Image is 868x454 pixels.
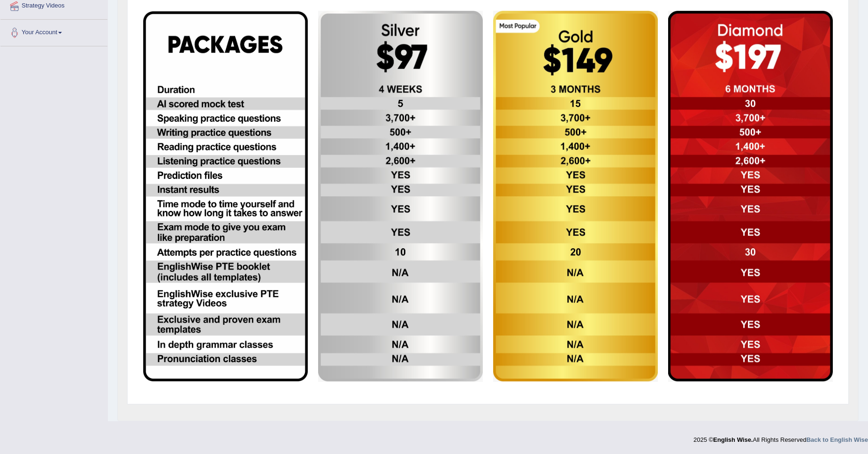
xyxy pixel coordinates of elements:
[0,20,107,43] a: Your Account
[668,11,833,382] img: aud-diamond.png
[143,11,308,381] img: EW package
[318,11,483,382] img: aud-silver.png
[713,436,753,443] strong: English Wise.
[493,11,658,382] img: aud-gold.png
[807,436,868,443] a: Back to English Wise
[693,431,868,444] div: 2025 © All Rights Reserved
